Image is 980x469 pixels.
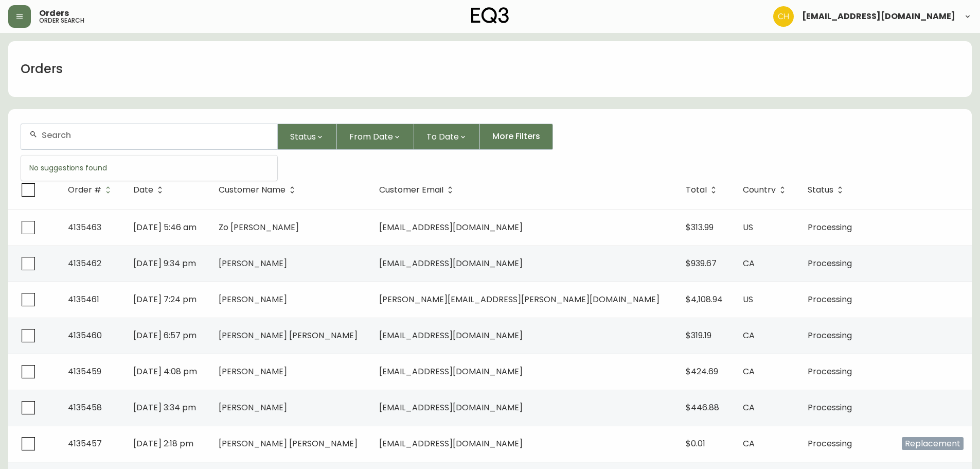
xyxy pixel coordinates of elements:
input: Search [42,130,269,140]
span: CA [743,402,755,413]
span: [PERSON_NAME] [PERSON_NAME] [219,329,358,341]
span: $4,108.94 [686,293,723,305]
span: Customer Name [219,187,286,193]
span: [PERSON_NAME][EMAIL_ADDRESS][PERSON_NAME][DOMAIN_NAME] [379,293,660,305]
span: Date [133,187,153,193]
span: More Filters [492,131,540,142]
span: $0.01 [686,438,705,449]
span: $319.19 [686,329,711,341]
span: [PERSON_NAME] [219,257,287,269]
span: CA [743,366,755,377]
span: Customer Name [219,185,299,195]
span: 4135458 [68,402,102,413]
span: Status [808,187,833,193]
img: 6288462cea190ebb98a2c2f3c744dd7e [773,6,794,27]
span: [DATE] 7:24 pm [133,293,197,305]
button: To Date [414,124,480,150]
span: CA [743,257,755,269]
span: Zo [PERSON_NAME] [219,221,299,233]
span: Total [686,185,720,195]
img: logo [471,7,509,24]
button: More Filters [480,124,553,150]
span: [DATE] 2:18 pm [133,438,193,449]
span: [EMAIL_ADDRESS][DOMAIN_NAME] [379,329,523,341]
span: Total [686,187,707,193]
span: Customer Email [379,185,457,195]
span: CA [743,329,755,341]
span: [DATE] 3:34 pm [133,402,196,413]
span: [EMAIL_ADDRESS][DOMAIN_NAME] [379,257,523,269]
span: Processing [808,221,852,233]
span: [EMAIL_ADDRESS][DOMAIN_NAME] [379,402,523,413]
span: [PERSON_NAME] [PERSON_NAME] [219,438,358,449]
span: Processing [808,366,852,377]
span: 4135462 [68,257,101,269]
span: Processing [808,293,852,305]
span: [EMAIL_ADDRESS][DOMAIN_NAME] [379,221,523,233]
span: Processing [808,402,852,413]
div: No suggestions found [21,155,277,181]
span: $424.69 [686,366,718,377]
span: Orders [39,9,69,18]
span: $939.67 [686,257,717,269]
span: 4135463 [68,221,101,233]
span: $446.88 [686,402,719,413]
span: [PERSON_NAME] [219,293,287,305]
span: 4135457 [68,438,102,449]
span: 4135460 [68,329,102,341]
span: Replacement [902,437,964,450]
span: Processing [808,257,852,269]
span: To Date [426,130,459,143]
span: [PERSON_NAME] [219,366,287,377]
span: US [743,221,753,233]
span: US [743,293,753,305]
span: Processing [808,329,852,341]
button: From Date [337,124,414,150]
span: [DATE] 5:46 am [133,221,197,233]
span: Country [743,185,789,195]
span: [PERSON_NAME] [219,402,287,413]
span: $313.99 [686,221,714,233]
span: Country [743,187,776,193]
span: [DATE] 6:57 pm [133,329,197,341]
h5: order search [39,18,84,24]
span: [DATE] 4:08 pm [133,366,197,377]
span: Status [808,185,847,195]
button: Status [278,124,337,150]
span: Order # [68,185,115,195]
span: 4135461 [68,293,99,305]
span: [EMAIL_ADDRESS][DOMAIN_NAME] [802,12,955,21]
span: 4135459 [68,366,101,377]
span: [DATE] 9:34 pm [133,257,196,269]
span: Processing [808,438,852,449]
span: [EMAIL_ADDRESS][DOMAIN_NAME] [379,438,523,449]
span: Customer Email [379,187,443,193]
span: Order # [68,187,101,193]
span: CA [743,438,755,449]
h1: Orders [21,60,63,78]
span: Date [133,185,167,195]
span: [EMAIL_ADDRESS][DOMAIN_NAME] [379,366,523,377]
span: From Date [349,130,393,143]
span: Status [290,130,316,143]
